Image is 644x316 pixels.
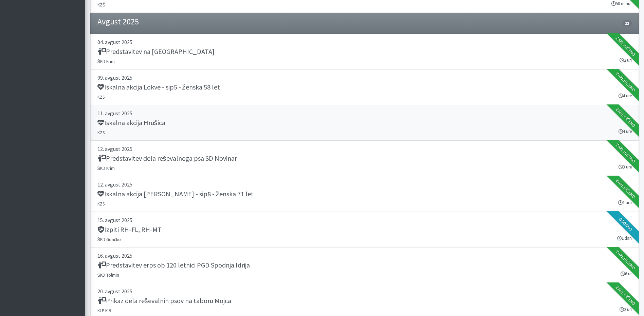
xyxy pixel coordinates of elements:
[90,248,639,283] a: 16. avgust 2025 Predstavitev erps ob 120 letnici PGD Spodnja Idrija ŠKD Tolmin 6 ur Zaključeno
[97,38,632,46] p: 04. avgust 2025
[97,130,105,135] small: KZS
[97,237,121,242] small: ŠKD Goričko
[97,145,632,153] p: 12. avgust 2025
[97,216,632,224] p: 15. avgust 2025
[90,141,639,176] a: 12. avgust 2025 Predstavitev dela reševalnega psa SD Novinar ŠKD Krim 3 ure Zaključeno
[97,119,165,127] h5: Iskalna akcija Hrušica
[97,2,106,7] small: KZŠ
[97,308,111,313] small: KLP K-9
[97,252,632,260] p: 16. avgust 2025
[90,176,639,212] a: 12. avgust 2025 Iskalna akcija [PERSON_NAME] - sip8 - ženska 71 let KZS 1 ura Zaključeno
[90,105,639,141] a: 11. avgust 2025 Iskalna akcija Hrušica KZS 4 ure Zaključeno
[97,190,254,198] h5: Iskalna akcija [PERSON_NAME] - sip8 - ženska 71 let
[97,287,632,295] p: 20. avgust 2025
[97,47,215,56] h5: Predstavitev na [GEOGRAPHIC_DATA]
[97,165,115,171] small: ŠKD Krim
[90,70,639,105] a: 09. avgust 2025 Iskalna akcija Lokve - sip5 - ženska 58 let KZS 4 ure Zaključeno
[97,17,139,27] h4: Avgust 2025
[97,109,632,117] p: 11. avgust 2025
[97,74,632,82] p: 09. avgust 2025
[97,59,115,64] small: ŠKD Krim
[97,297,231,305] h5: Prikaz dela reševalnih psov na taboru Mojca
[97,272,119,278] small: ŠKD Tolmin
[97,154,237,162] h5: Predstavitev dela reševalnega psa SD Novinar
[97,94,105,100] small: KZS
[90,34,639,70] a: 04. avgust 2025 Predstavitev na [GEOGRAPHIC_DATA] ŠKD Krim 2 uri Zaključeno
[97,83,220,91] h5: Iskalna akcija Lokve - sip5 - ženska 58 let
[97,180,632,189] p: 12. avgust 2025
[97,261,250,269] h5: Predstavitev erps ob 120 letnici PGD Spodnja Idrija
[90,212,639,248] a: 15. avgust 2025 Izpiti RH-FL, RH-MT ŠKD Goričko 1 dan Oddano
[623,20,631,26] span: 13
[97,225,162,234] h5: Izpiti RH-FL, RH-MT
[97,201,105,206] small: KZS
